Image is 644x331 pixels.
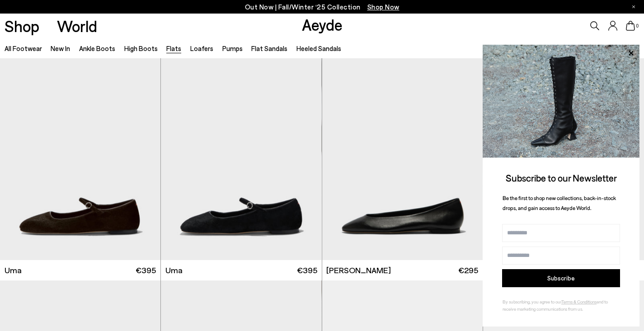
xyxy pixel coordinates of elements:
span: Be the first to shop new collections, back-in-stock drops, and gain access to Aeyde World. [503,195,616,211]
a: Heeled Sandals [296,44,341,52]
button: Subscribe [502,269,620,287]
img: Uma Ponyhair Flats [160,58,321,260]
a: All Footwear [5,44,42,52]
span: By subscribing, you agree to our [503,299,561,304]
a: Terms & Conditions [561,299,597,304]
div: 1 / 6 [322,58,483,260]
img: Ellie Almond-Toe Flats [322,58,483,260]
a: Shop [5,18,39,34]
div: 2 / 6 [160,58,321,260]
a: 0 [626,21,635,31]
div: 2 / 5 [321,58,482,260]
a: [PERSON_NAME] €295 [322,260,483,280]
span: 0 [635,23,639,28]
div: 1 / 5 [161,58,321,260]
a: 5 / 5 1 / 5 2 / 5 3 / 5 4 / 5 5 / 5 1 / 5 Next slide Previous slide [161,58,321,260]
img: Uma Ponyhair Flats [321,58,482,260]
p: Out Now | Fall/Winter ‘25 Collection [245,1,400,13]
a: World [57,18,97,34]
span: €395 [297,265,317,276]
a: 6 / 6 1 / 6 2 / 6 3 / 6 4 / 6 5 / 6 6 / 6 1 / 6 Next slide Previous slide [322,58,483,260]
span: €295 [458,265,478,276]
span: Uma [5,265,22,276]
span: Subscribe to our Newsletter [506,172,617,183]
span: [PERSON_NAME] [326,265,391,276]
img: Uma Ponyhair Flats [161,58,321,260]
span: €395 [136,265,156,276]
img: 2a6287a1333c9a56320fd6e7b3c4a9a9.jpg [483,45,639,158]
a: New In [51,44,70,52]
span: Filters [619,44,637,52]
a: Pumps [222,44,243,52]
a: Uma €395 [161,260,321,280]
a: Ankle Boots [79,44,115,52]
span: Navigate to /collections/new-in [367,3,400,11]
a: Aeyde [302,15,343,34]
a: Flats [166,44,181,52]
a: High Boots [124,44,158,52]
a: Flat Sandals [251,44,287,52]
a: Loafers [190,44,213,52]
span: Uma [165,265,183,276]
